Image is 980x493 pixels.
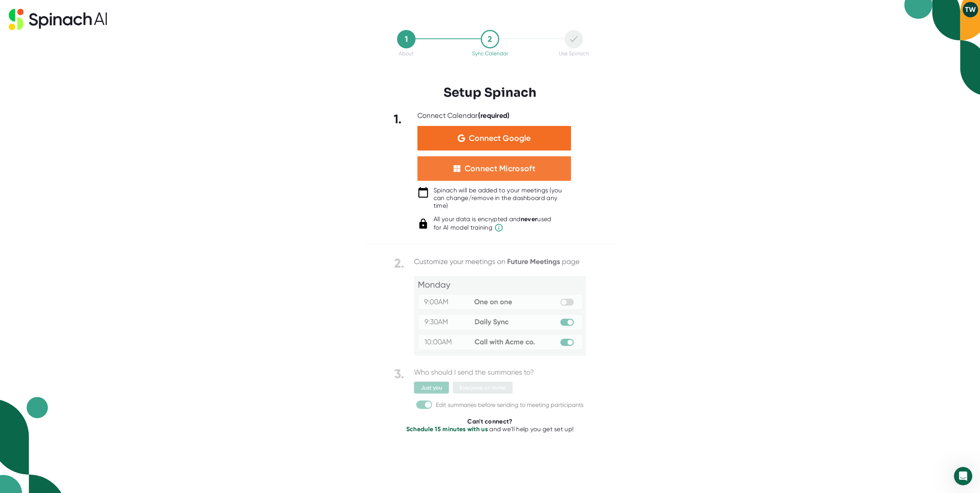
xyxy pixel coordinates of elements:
div: 2 [481,30,499,48]
h3: Setup Spinach [444,85,536,100]
b: (required) [478,111,510,120]
b: never [521,215,538,223]
div: Connect Microsoft [465,164,535,174]
a: Schedule 15 minutes with us [406,425,488,433]
div: All your data is encrypted and used [434,215,551,232]
b: Can't connect? [467,418,512,425]
b: 1. [394,112,402,126]
div: Sync Calendar [472,50,508,56]
div: About [399,50,414,56]
span: Connect Google [469,134,531,142]
button: TW [963,2,978,17]
div: Use Spinach [559,50,589,56]
iframe: Intercom live chat [954,467,972,485]
img: Following steps give you control of meetings that spinach can join [394,256,586,412]
div: and we'll help you get set up! [364,425,616,433]
div: Connect Calendar [417,111,510,120]
img: microsoft-white-squares.05348b22b8389b597c576c3b9d3cf43b.svg [453,165,461,172]
img: Aehbyd4JwY73AAAAAElFTkSuQmCC [458,134,465,142]
div: Spinach will be added to your meetings (you can change/remove in the dashboard any time) [434,187,571,210]
div: 1 [397,30,416,48]
span: for AI model training [434,223,551,232]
